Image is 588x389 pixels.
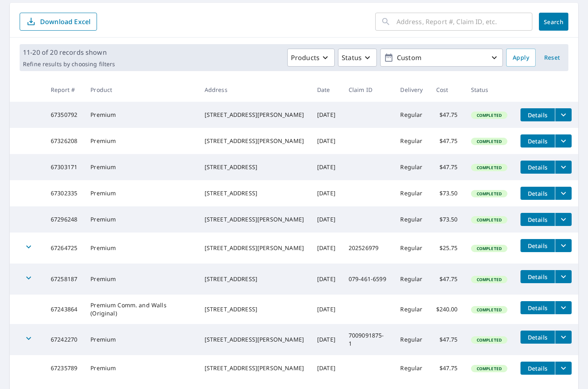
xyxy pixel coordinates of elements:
td: Regular [394,355,429,381]
button: filesDropdownBtn-67235789 [555,362,572,375]
td: Premium [84,206,198,233]
div: [STREET_ADDRESS] [205,163,304,171]
button: Apply [506,49,536,67]
td: 67302335 [44,180,84,206]
span: Reset [542,53,562,63]
td: $240.00 [430,295,464,324]
button: detailsBtn-67258187 [520,270,555,283]
span: Details [525,333,550,341]
span: Details [525,190,550,197]
td: $73.50 [430,180,464,206]
span: Details [525,364,550,372]
td: Premium [84,324,198,355]
td: [DATE] [311,233,342,264]
span: Completed [472,165,507,170]
button: filesDropdownBtn-67303171 [555,161,572,174]
td: Premium [84,102,198,128]
div: [STREET_ADDRESS][PERSON_NAME] [205,111,304,119]
span: Completed [472,307,507,313]
td: $25.75 [430,233,464,264]
td: Regular [394,324,429,355]
td: 7009091875-1 [342,324,394,355]
p: Status [342,53,362,63]
p: Download Excel [40,17,90,26]
td: [DATE] [311,128,342,154]
td: Premium [84,128,198,154]
div: [STREET_ADDRESS] [205,189,304,197]
td: $73.50 [430,206,464,233]
td: Premium [84,180,198,206]
button: detailsBtn-67235789 [520,362,555,375]
span: Completed [472,337,507,343]
p: Refine results by choosing filters [23,60,115,68]
span: Details [525,273,550,281]
td: [DATE] [311,180,342,206]
span: Search [545,18,562,26]
button: filesDropdownBtn-67326208 [555,134,572,148]
td: $47.75 [430,264,464,295]
div: [STREET_ADDRESS][PERSON_NAME] [205,335,304,344]
td: Premium [84,154,198,180]
button: detailsBtn-67303171 [520,161,555,174]
button: Custom [380,49,503,67]
td: 67258187 [44,264,84,295]
p: 11-20 of 20 records shown [23,47,115,57]
span: Details [525,304,550,312]
td: [DATE] [311,154,342,180]
td: Regular [394,154,429,180]
td: Premium [84,264,198,295]
button: detailsBtn-67242270 [520,331,555,344]
td: Premium [84,355,198,381]
button: detailsBtn-67296248 [520,213,555,226]
span: Completed [472,139,507,144]
span: Completed [472,112,507,118]
span: Details [525,242,550,250]
p: Products [291,53,320,63]
input: Address, Report #, Claim ID, etc. [397,10,532,33]
th: Claim ID [342,78,394,102]
td: $47.75 [430,355,464,381]
button: filesDropdownBtn-67242270 [555,331,572,344]
td: 079-461-6599 [342,264,394,295]
td: Regular [394,295,429,324]
td: [DATE] [311,324,342,355]
span: Details [525,111,550,119]
button: detailsBtn-67302335 [520,187,555,200]
td: Regular [394,233,429,264]
span: Completed [472,246,507,251]
button: Download Excel [20,13,97,31]
td: 67303171 [44,154,84,180]
span: Details [525,163,550,171]
td: [DATE] [311,206,342,233]
td: 67264725 [44,233,84,264]
div: [STREET_ADDRESS][PERSON_NAME] [205,137,304,145]
th: Cost [430,78,464,102]
td: $47.75 [430,324,464,355]
td: Regular [394,128,429,154]
th: Product [84,78,198,102]
button: Search [539,13,568,31]
td: Premium [84,233,198,264]
td: [DATE] [311,355,342,381]
td: 67243864 [44,295,84,324]
button: detailsBtn-67350792 [520,108,555,121]
button: filesDropdownBtn-67258187 [555,270,572,283]
td: 67296248 [44,206,84,233]
td: [DATE] [311,264,342,295]
td: 67242270 [44,324,84,355]
span: Completed [472,191,507,197]
td: Premium Comm. and Walls (Original) [84,295,198,324]
button: filesDropdownBtn-67243864 [555,301,572,314]
p: Custom [394,51,489,65]
span: Apply [513,53,529,63]
button: filesDropdownBtn-67350792 [555,108,572,121]
button: detailsBtn-67264725 [520,239,555,252]
td: $47.75 [430,154,464,180]
div: [STREET_ADDRESS][PERSON_NAME] [205,215,304,224]
button: detailsBtn-67243864 [520,301,555,314]
th: Date [311,78,342,102]
button: filesDropdownBtn-67264725 [555,239,572,252]
td: 67326208 [44,128,84,154]
button: Status [338,49,377,67]
div: [STREET_ADDRESS][PERSON_NAME] [205,244,304,252]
